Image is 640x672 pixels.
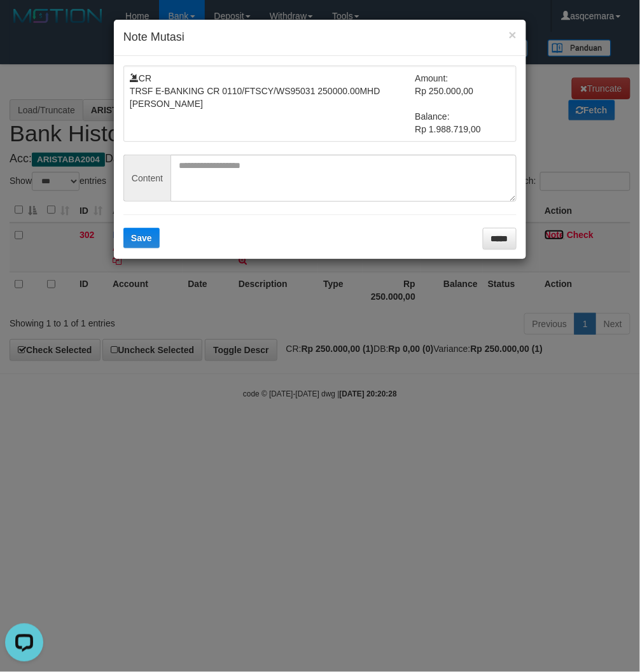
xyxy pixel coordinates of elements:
button: × [509,28,517,41]
td: Amount: Rp 250.000,00 Balance: Rp 1.988.719,00 [415,72,511,136]
h4: Note Mutasi [123,29,517,46]
button: Save [123,228,160,248]
td: CR TRSF E-BANKING CR 0110/FTSCY/WS95031 250000.00MHD [PERSON_NAME] [130,72,415,136]
span: Content [123,155,170,202]
button: Open LiveChat chat widget [5,5,43,43]
span: Save [131,233,152,243]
